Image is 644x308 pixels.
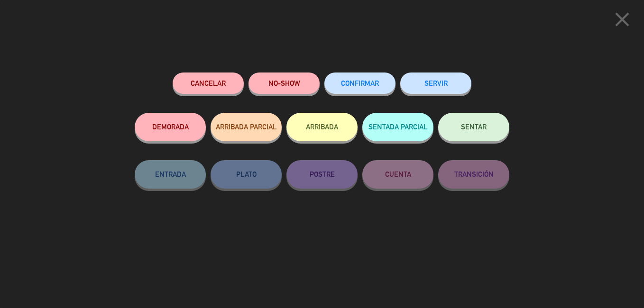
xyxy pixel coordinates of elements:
span: ARRIBADA PARCIAL [216,123,277,131]
button: POSTRE [286,160,358,189]
span: SENTAR [461,123,487,131]
button: Cancelar [173,72,244,94]
button: TRANSICIÓN [438,160,509,189]
button: ARRIBADA PARCIAL [211,113,282,141]
button: PLATO [211,160,282,189]
button: ENTRADA [135,160,206,189]
button: NO-SHOW [248,72,320,94]
button: CONFIRMAR [324,72,396,94]
button: CUENTA [362,160,433,189]
button: SERVIR [400,72,471,94]
span: CONFIRMAR [341,79,379,87]
button: ARRIBADA [286,113,358,141]
button: close [607,7,637,35]
i: close [610,8,634,31]
button: SENTAR [438,113,509,141]
button: SENTADA PARCIAL [362,113,433,141]
button: DEMORADA [135,113,206,141]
